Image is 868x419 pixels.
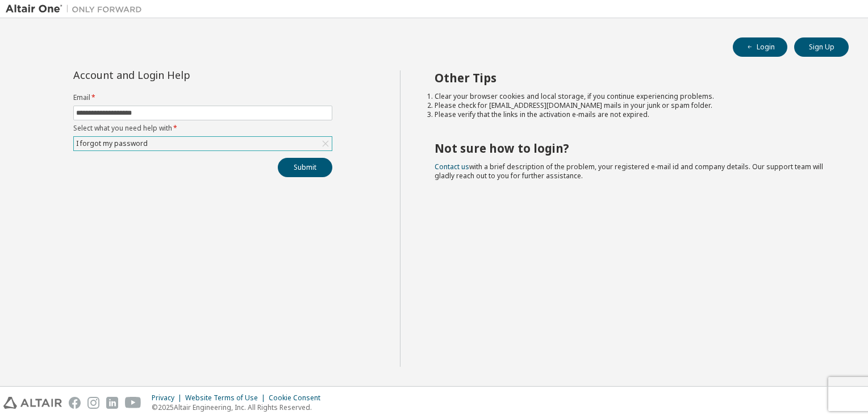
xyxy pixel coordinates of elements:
[125,397,141,409] img: youtube.svg
[6,3,148,15] img: Altair One
[73,93,332,102] label: Email
[435,70,829,85] h2: Other Tips
[3,397,62,409] img: altair_logo.svg
[269,393,327,403] div: Cookie Consent
[435,141,829,156] h2: Not sure how to login?
[278,158,332,177] button: Submit
[74,137,149,150] div: I forgot my password
[152,393,185,403] div: Privacy
[74,137,332,150] div: I forgot my password
[73,124,332,133] label: Select what you need help with
[435,110,829,119] li: Please verify that the links in the activation e-mails are not expired.
[794,37,849,57] button: Sign Up
[733,37,787,57] button: Login
[106,397,118,409] img: linkedin.svg
[435,162,823,181] span: with a brief description of the problem, your registered e-mail id and company details. Our suppo...
[152,403,327,412] p: © 2025 Altair Engineering, Inc. All Rights Reserved.
[185,393,269,403] div: Website Terms of Use
[69,397,81,409] img: facebook.svg
[435,101,829,110] li: Please check for [EMAIL_ADDRESS][DOMAIN_NAME] mails in your junk or spam folder.
[87,397,99,409] img: instagram.svg
[435,162,469,171] a: Contact us
[435,92,829,101] li: Clear your browser cookies and local storage, if you continue experiencing problems.
[73,70,281,79] div: Account and Login Help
